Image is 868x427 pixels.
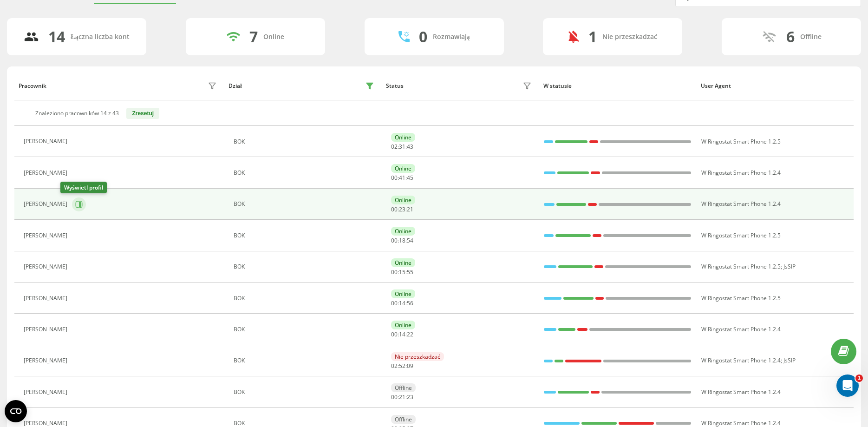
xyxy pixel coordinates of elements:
[24,201,70,207] div: [PERSON_NAME]
[399,174,405,182] span: 41
[407,330,413,338] span: 22
[701,263,781,270] span: W Ringostat Smart Phone 1.2.5
[391,237,413,244] div: : :
[391,236,398,244] span: 00
[407,362,413,370] span: 09
[5,400,27,422] button: Open CMP widget
[234,295,377,302] div: BOK
[391,258,415,267] div: Online
[399,393,405,401] span: 21
[391,144,413,150] div: : :
[543,83,692,89] div: W statusie
[234,201,377,207] div: BOK
[391,330,398,338] span: 00
[407,268,413,276] span: 55
[391,300,413,307] div: : :
[391,164,415,173] div: Online
[391,363,413,369] div: : :
[249,28,258,46] div: 7
[433,33,470,41] div: Rozmawiają
[19,83,46,89] div: Pracownik
[701,200,781,208] span: W Ringostat Smart Phone 1.2.4
[407,174,413,182] span: 45
[391,205,398,213] span: 00
[234,389,377,395] div: BOK
[71,33,129,41] div: Łączna liczba kont
[391,393,398,401] span: 00
[391,394,413,401] div: : :
[24,263,70,270] div: [PERSON_NAME]
[602,33,657,41] div: Nie przeszkadzać
[391,133,415,142] div: Online
[391,289,415,298] div: Online
[399,330,405,338] span: 14
[391,415,416,424] div: Offline
[399,362,405,370] span: 52
[391,196,415,204] div: Online
[399,299,405,307] span: 14
[234,232,377,239] div: BOK
[701,419,781,427] span: W Ringostat Smart Phone 1.2.4
[391,321,415,329] div: Online
[407,143,413,151] span: 43
[391,268,398,276] span: 00
[391,299,398,307] span: 00
[399,205,405,213] span: 23
[407,236,413,244] span: 54
[800,33,822,41] div: Offline
[391,227,415,236] div: Online
[24,138,70,145] div: [PERSON_NAME]
[399,143,405,151] span: 31
[234,263,377,270] div: BOK
[701,138,781,145] span: W Ringostat Smart Phone 1.2.5
[234,170,377,176] div: BOK
[391,206,413,213] div: : :
[386,83,404,89] div: Status
[419,28,427,46] div: 0
[407,299,413,307] span: 56
[234,420,377,427] div: BOK
[126,108,159,119] button: Zresetuj
[701,356,781,364] span: W Ringostat Smart Phone 1.2.4
[701,388,781,396] span: W Ringostat Smart Phone 1.2.4
[399,268,405,276] span: 15
[391,143,398,151] span: 02
[701,169,781,177] span: W Ringostat Smart Phone 1.2.4
[588,28,597,46] div: 1
[783,356,796,364] span: JsSIP
[234,357,377,364] div: BOK
[391,175,413,181] div: : :
[783,263,796,270] span: JsSIP
[24,326,70,333] div: [PERSON_NAME]
[24,389,70,395] div: [PERSON_NAME]
[391,362,398,370] span: 02
[234,138,377,145] div: BOK
[24,420,70,427] div: [PERSON_NAME]
[855,374,863,382] span: 1
[24,295,70,302] div: [PERSON_NAME]
[60,182,107,193] div: Wyświetl profil
[786,28,795,46] div: 6
[263,33,284,41] div: Online
[234,326,377,333] div: BOK
[407,205,413,213] span: 21
[391,352,444,361] div: Nie przeszkadzać
[391,174,398,182] span: 00
[24,170,70,176] div: [PERSON_NAME]
[228,83,241,89] div: Dział
[701,231,781,239] span: W Ringostat Smart Phone 1.2.5
[24,232,70,239] div: [PERSON_NAME]
[836,374,859,397] iframe: Intercom live chat
[35,110,119,117] div: Znaleziono pracowników 14 z 43
[399,236,405,244] span: 18
[391,331,413,338] div: : :
[391,269,413,276] div: : :
[391,383,416,392] div: Offline
[24,357,70,364] div: [PERSON_NAME]
[701,325,781,333] span: W Ringostat Smart Phone 1.2.4
[407,393,413,401] span: 23
[701,294,781,302] span: W Ringostat Smart Phone 1.2.5
[701,83,849,89] div: User Agent
[48,28,65,46] div: 14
